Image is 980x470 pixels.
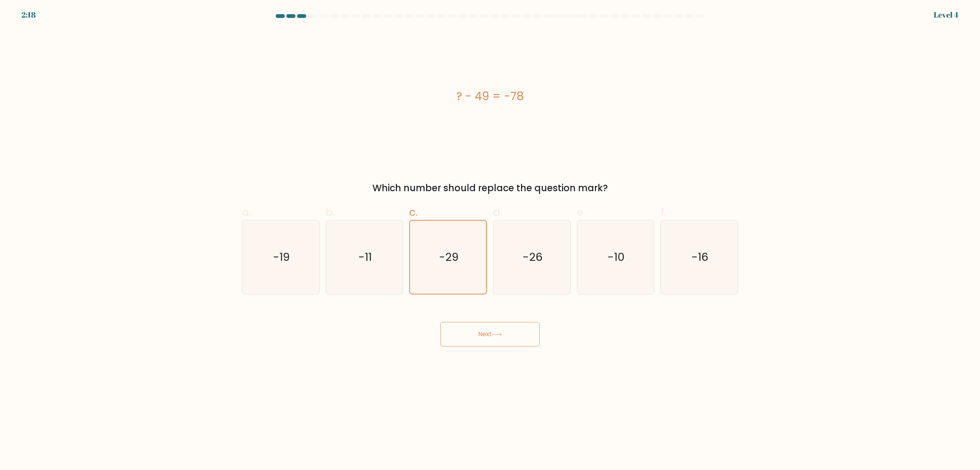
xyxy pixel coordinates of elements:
[934,9,959,21] div: Level 4
[577,205,585,220] span: e.
[440,322,540,346] button: Next
[242,88,738,105] div: ? - 49 = -78
[21,9,36,21] div: 2:18
[242,205,251,220] span: a.
[273,250,290,265] text: -19
[608,250,625,265] text: -10
[409,205,418,220] span: c.
[523,250,542,265] text: -26
[493,205,502,220] span: d.
[358,250,372,265] text: -11
[247,181,733,195] div: Which number should replace the question mark?
[439,250,459,265] text: -29
[692,250,709,265] text: -16
[660,205,666,220] span: f.
[326,205,335,220] span: b.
